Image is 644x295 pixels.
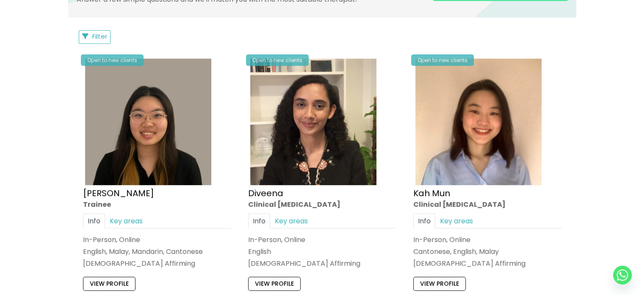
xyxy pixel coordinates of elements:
a: Info [413,213,435,228]
a: View profile [83,277,135,290]
a: View profile [248,277,301,290]
a: Whatsapp [613,266,632,284]
div: Clinical [MEDICAL_DATA] [248,199,396,209]
button: Filter Listings [79,30,111,44]
a: View profile [413,277,466,290]
div: Clinical [MEDICAL_DATA] [413,199,561,209]
img: Kah Mun-profile-crop-300×300 [415,59,542,185]
div: Open to new clients [411,54,474,66]
a: Key areas [105,213,147,228]
a: Key areas [435,213,478,228]
div: In-Person, Online [83,234,231,244]
a: Diveena [248,187,283,199]
p: Cantonese, English, Malay [413,247,561,256]
div: Trainee [83,199,231,209]
a: Info [248,213,270,228]
div: In-Person, Online [248,234,396,244]
div: Open to new clients [81,54,144,66]
a: Kah Mun [413,187,450,199]
div: [DEMOGRAPHIC_DATA] Affirming [83,258,231,268]
div: [DEMOGRAPHIC_DATA] Affirming [413,258,561,268]
p: English [248,247,396,256]
a: Key areas [270,213,312,228]
div: In-Person, Online [413,234,561,244]
p: English, Malay, Mandarin, Cantonese [83,247,231,256]
span: Filter [92,32,107,41]
div: Open to new clients [246,54,309,66]
div: [DEMOGRAPHIC_DATA] Affirming [248,258,396,268]
img: IMG_1660 – Diveena Nair [250,59,376,185]
a: [PERSON_NAME] [83,187,154,199]
a: Info [83,213,105,228]
img: Profile – Xin Yi [85,59,211,185]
